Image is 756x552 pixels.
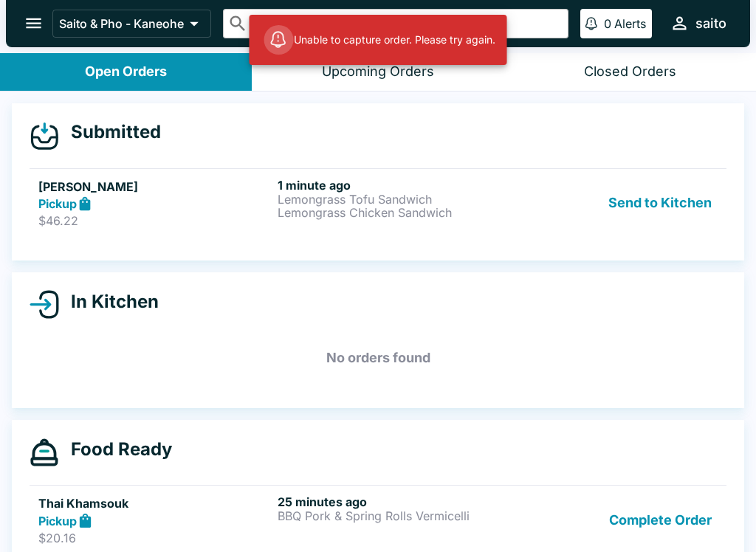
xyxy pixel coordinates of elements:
[664,7,732,39] button: saito
[38,514,77,528] strong: Pickup
[278,193,511,206] p: Lemongrass Tofu Sandwich
[602,178,718,229] button: Send to Kitchen
[30,331,726,384] h5: No orders found
[52,10,211,38] button: Saito & Pho - Kaneohe
[85,63,167,80] div: Open Orders
[15,4,52,42] button: open drawer
[614,16,646,31] p: Alerts
[38,178,272,196] h5: [PERSON_NAME]
[59,438,172,460] h4: Food Ready
[604,16,611,31] p: 0
[59,121,161,143] h4: Submitted
[603,494,718,545] button: Complete Order
[695,15,726,32] div: saito
[278,494,511,509] h6: 25 minutes ago
[38,196,77,211] strong: Pickup
[38,531,272,545] p: $20.16
[264,19,495,61] div: Unable to capture order. Please try again.
[59,291,159,313] h4: In Kitchen
[584,63,676,80] div: Closed Orders
[278,206,511,219] p: Lemongrass Chicken Sandwich
[38,213,272,228] p: $46.22
[278,509,511,522] p: BBQ Pork & Spring Rolls Vermicelli
[38,494,272,512] h5: Thai Khamsouk
[59,16,184,31] p: Saito & Pho - Kaneohe
[30,168,726,238] a: [PERSON_NAME]Pickup$46.221 minute agoLemongrass Tofu SandwichLemongrass Chicken SandwichSend to K...
[322,63,434,80] div: Upcoming Orders
[278,178,511,193] h6: 1 minute ago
